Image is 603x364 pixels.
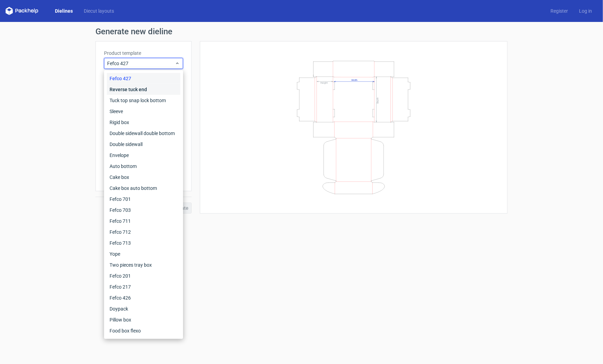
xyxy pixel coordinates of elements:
div: Doypack [107,303,180,314]
div: Fefco 712 [107,227,180,238]
text: Width [351,78,358,81]
div: Fefco 427 [107,73,180,84]
div: Cake box auto bottom [107,183,180,194]
div: Cake box [107,172,180,183]
a: Diecut layouts [78,8,120,14]
div: Fefco 703 [107,205,180,216]
div: Double sidewall [107,139,180,150]
div: Food box flexo [107,325,180,336]
div: Fefco 711 [107,216,180,227]
div: Two pieces tray box [107,259,180,270]
div: Fefco 426 [107,292,180,303]
div: Sleeve [107,106,180,117]
label: Product template [104,50,183,57]
h1: Generate new dieline [95,27,508,36]
a: Log in [573,8,598,14]
a: Register [545,8,573,14]
a: Dielines [49,8,78,14]
div: Envelope [107,150,180,161]
text: Depth [376,97,379,103]
div: Auto bottom [107,161,180,172]
div: Double sidewall double bottom [107,128,180,139]
div: Tuck top snap lock bottom [107,95,180,106]
div: Rigid box [107,117,180,128]
div: Fefco 713 [107,238,180,248]
div: Pillow box [107,314,180,325]
div: Reverse tuck end [107,84,180,95]
div: Yope [107,248,180,259]
div: Fefco 217 [107,281,180,292]
div: Fefco 201 [107,270,180,281]
span: Fefco 427 [107,60,175,67]
text: Height [320,81,328,84]
div: Fefco 701 [107,194,180,205]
